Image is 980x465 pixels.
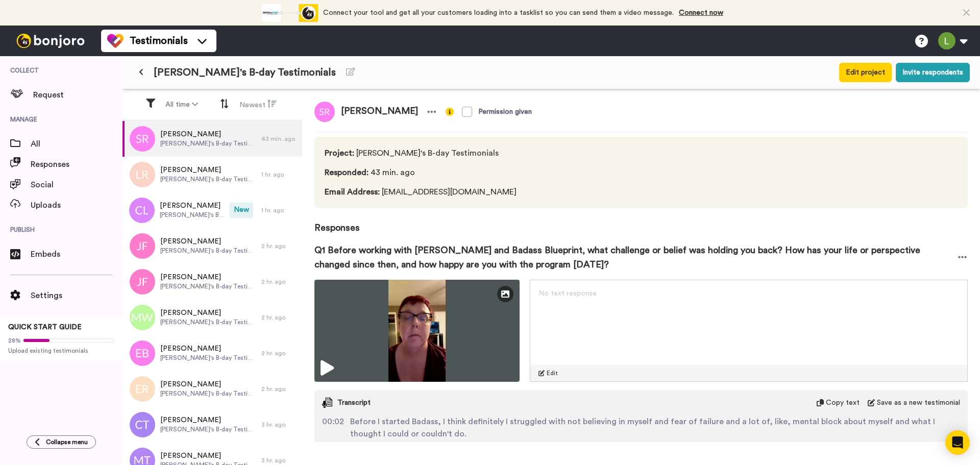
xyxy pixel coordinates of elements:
span: [PERSON_NAME] [160,344,256,354]
a: [PERSON_NAME][PERSON_NAME]'s B-day TestimonialsNew1 hr. ago [122,192,302,228]
img: transcript.svg [322,398,332,408]
div: 1 hr. ago [261,206,297,214]
img: lr.png [130,162,155,187]
a: [PERSON_NAME][PERSON_NAME]'s B-day Testimonials2 hr. ago [122,335,302,371]
span: [PERSON_NAME] [160,415,256,425]
a: [PERSON_NAME][PERSON_NAME]'s B-day Testimonials3 hr. ago [122,407,302,443]
span: [PERSON_NAME] [160,236,256,247]
span: 28% [8,336,21,345]
span: [PERSON_NAME] [160,379,256,389]
span: Settings [31,289,122,302]
span: [PERSON_NAME] [160,451,256,461]
span: Project : [325,149,354,157]
span: [PERSON_NAME]'s B-day Testimonials [160,389,256,398]
div: 2 hr. ago [261,385,297,393]
a: [PERSON_NAME][PERSON_NAME]'s B-day Testimonials2 hr. ago [122,264,302,300]
span: [PERSON_NAME] [160,165,256,175]
div: Permission given [478,107,532,117]
img: cl.png [129,198,155,223]
img: sr.png [314,102,335,122]
div: Open Intercom Messenger [945,430,970,455]
span: [PERSON_NAME]'s B-day Testimonials [160,318,256,326]
button: Edit project [839,63,892,82]
a: [PERSON_NAME][PERSON_NAME]'s B-day Testimonials1 hr. ago [122,157,302,192]
span: New [230,203,253,218]
span: Uploads [31,199,122,211]
span: [PERSON_NAME]'s B-day Testimonials [160,211,225,219]
span: Embeds [31,248,122,260]
div: 2 hr. ago [261,313,297,322]
span: Connect your tool and get all your customers loading into a tasklist so you can send them a video... [323,9,674,16]
img: info-yellow.svg [446,108,454,116]
span: All [31,138,122,150]
span: [EMAIL_ADDRESS][DOMAIN_NAME] [325,186,521,198]
a: [PERSON_NAME][PERSON_NAME]'s B-day Testimonials2 hr. ago [122,371,302,407]
span: Testimonials [130,34,188,48]
button: Invite respondents [896,63,970,82]
span: Edit [547,369,558,377]
span: Email Address : [325,188,380,196]
span: Responses [31,158,122,170]
img: bj-logo-header-white.svg [12,34,89,48]
span: [PERSON_NAME]'s B-day Testimonials [160,139,256,148]
span: [PERSON_NAME]'s B-day Testimonials [160,282,256,290]
div: 2 hr. ago [261,349,297,357]
img: er.png [130,376,155,402]
img: jf.png [130,233,155,259]
span: Responses [314,208,968,235]
div: 3 hr. ago [261,421,297,429]
span: Transcript [337,398,371,408]
span: 00:02 [322,415,344,440]
span: [PERSON_NAME] [160,272,256,282]
button: Collapse menu [27,435,96,449]
span: [PERSON_NAME]'s B-day Testimonials [160,175,256,183]
span: Q1 Before working with [PERSON_NAME] and Badass Blueprint, what challenge or belief was holding y... [314,243,957,272]
div: 43 min. ago [261,135,297,143]
span: [PERSON_NAME] [160,308,256,318]
span: [PERSON_NAME]'s B-day Testimonials [154,65,336,80]
img: jf.png [130,269,155,295]
img: mw.png [130,305,155,330]
span: [PERSON_NAME]'s B-day Testimonials [325,147,521,159]
img: eb.png [130,340,155,366]
span: [PERSON_NAME] [160,129,256,139]
img: ct.png [130,412,155,437]
span: Social [31,179,122,191]
span: [PERSON_NAME] [335,102,424,122]
span: [PERSON_NAME]'s B-day Testimonials [160,354,256,362]
span: [PERSON_NAME] [160,201,225,211]
span: Save as a new testimonial [877,398,960,408]
div: 2 hr. ago [261,278,297,286]
img: sr.png [130,126,155,152]
span: [PERSON_NAME]'s B-day Testimonials [160,247,256,255]
a: [PERSON_NAME][PERSON_NAME]'s B-day Testimonials2 hr. ago [122,300,302,335]
button: Newest [233,95,283,114]
span: Upload existing testimonials [8,347,114,355]
span: QUICK START GUIDE [8,324,82,331]
div: 3 hr. ago [261,456,297,464]
span: Collapse menu [46,438,88,446]
span: Request [33,89,122,101]
img: tm-color.svg [107,33,124,49]
div: 1 hr. ago [261,170,297,179]
span: [PERSON_NAME]'s B-day Testimonials [160,425,256,433]
a: [PERSON_NAME][PERSON_NAME]'s B-day Testimonials2 hr. ago [122,228,302,264]
div: animation [262,4,318,22]
span: Copy text [826,398,860,408]
span: Responded : [325,168,369,177]
span: Before I started Badass, I think definitely I struggled with not believing in myself and fear of ... [350,415,960,440]
img: 50e6c34c-1a47-4bbb-996c-2acc980bfcca-thumbnail_full-1758067277.jpg [314,280,520,382]
div: 2 hr. ago [261,242,297,250]
span: No text response [538,290,597,297]
a: [PERSON_NAME][PERSON_NAME]'s B-day Testimonials43 min. ago [122,121,302,157]
span: 43 min. ago [325,166,521,179]
button: All time [159,95,204,114]
a: Connect now [679,9,723,16]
